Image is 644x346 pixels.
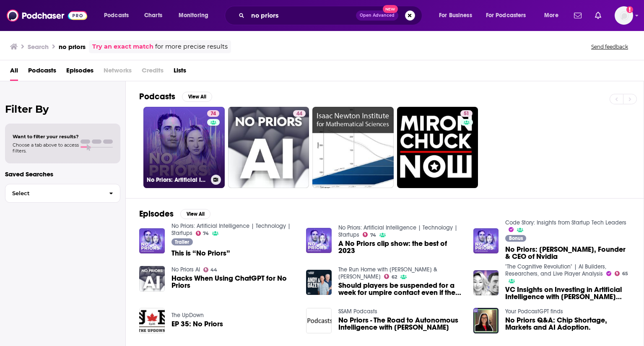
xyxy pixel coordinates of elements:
[13,134,79,139] span: Want to filter your results?
[10,64,18,81] a: All
[171,250,230,257] a: This is “No Priors”
[473,308,499,333] img: No Priors Q&A: Chip Shortage, Markets and AI Adoption.
[486,10,526,21] span: For Podcasters
[306,308,332,333] img: No Priors - The Road to Autonomous Intelligence with Andrej Karpathy
[139,9,167,22] a: Charts
[248,9,356,22] input: Search podcasts, credits, & more...
[592,8,605,23] a: Show notifications dropdown
[626,6,633,13] svg: Add a profile image
[338,266,437,280] a: The Run Home with Andy & Gazey
[338,224,457,238] a: No Priors: Artificial Intelligence | Technology | Startups
[505,317,630,331] a: No Priors Q&A: Chip Shortage, Markets and AI Adoption.
[155,42,228,52] span: for more precise results
[143,107,225,188] a: 74No Priors: Artificial Intelligence | Technology | Startups
[28,64,56,81] a: Podcasts
[28,43,49,51] h3: Search
[5,170,120,178] p: Saved Searches
[296,110,302,118] span: 44
[171,275,296,289] a: Hacks When Using ChatGPT for No Priors
[589,43,631,50] button: Send feedback
[5,191,102,196] span: Select
[174,64,186,81] a: Lists
[622,272,628,276] span: 65
[7,8,87,23] img: Podchaser - Follow, Share and Rate Podcasts
[338,308,377,315] a: SSAM Podcasts
[175,240,189,245] span: Trailer
[233,6,430,25] div: Search podcasts, credits, & more...
[171,312,204,319] a: The UpDown
[338,282,463,296] a: Should players be suspended for a week for umpire contact even if they have no priors?
[473,228,499,254] img: No Priors: Jensen Huang, Founder & CEO of Nvidia
[59,43,86,51] h3: no priors
[473,270,499,296] a: VC Insights on Investing in Artificial Intelligence with Sarah Guo and Elad Gil of No Priors Podcast
[139,308,165,333] img: EP 35: No Priors
[615,6,633,25] img: User Profile
[571,8,585,23] a: Show notifications dropdown
[439,10,472,21] span: For Business
[544,10,558,21] span: More
[363,232,376,237] a: 74
[13,142,79,154] span: Choose a tab above to access filters.
[171,222,291,237] a: No Priors: Artificial Intelligence | Technology | Startups
[203,267,218,272] a: 44
[210,268,217,272] span: 44
[460,110,473,117] a: 51
[384,274,397,279] a: 62
[228,107,309,188] a: 44
[356,10,398,21] button: Open AdvancedNew
[171,266,200,273] a: No Priors AI
[397,107,478,188] a: 51
[5,103,120,115] h2: Filter By
[147,176,208,183] h3: No Priors: Artificial Intelligence | Technology | Startups
[505,286,630,300] a: VC Insights on Investing in Artificial Intelligence with Sarah Guo and Elad Gil of No Priors Podcast
[505,246,630,260] span: No Priors: [PERSON_NAME], Founder & CEO of Nvidia
[182,92,212,102] button: View All
[505,219,626,226] a: Code Story: Insights from Startup Tech Leaders
[338,317,463,331] span: No Priors - The Road to Autonomous Intelligence with [PERSON_NAME]
[173,9,219,22] button: open menu
[370,233,376,237] span: 74
[615,6,633,25] button: Show profile menu
[505,263,606,277] a: "The Cognitive Revolution" | AI Builders, Researchers, and Live Player Analysis
[615,271,628,276] a: 65
[139,209,174,219] h2: Episodes
[210,110,216,118] span: 74
[505,286,630,300] span: VC Insights on Investing in Artificial Intelligence with [PERSON_NAME] and [PERSON_NAME] of No Pr...
[392,275,397,279] span: 62
[383,5,398,13] span: New
[505,308,563,315] a: Your PodcastGPT finds
[293,110,306,117] a: 44
[306,228,332,253] img: A No Priors clip show: the best of 2023
[139,91,212,102] a: PodcastsView All
[5,184,120,203] button: Select
[139,209,210,219] a: EpisodesView All
[203,232,209,235] span: 74
[338,240,463,254] a: A No Priors clip show: the best of 2023
[360,13,395,18] span: Open Advanced
[171,320,223,328] a: EP 35: No Priors
[615,6,633,25] span: Logged in as TrevorC
[505,246,630,260] a: No Priors: Jensen Huang, Founder & CEO of Nvidia
[66,64,93,81] a: Episodes
[142,64,164,81] span: Credits
[104,64,132,81] span: Networks
[306,270,332,295] img: Should players be suspended for a week for umpire contact even if they have no priors?
[139,266,165,292] a: Hacks When Using ChatGPT for No Priors
[480,9,538,22] button: open menu
[139,228,165,254] img: This is “No Priors”
[104,10,129,21] span: Podcasts
[92,42,153,52] a: Try an exact match
[180,209,210,219] button: View All
[139,91,175,102] h2: Podcasts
